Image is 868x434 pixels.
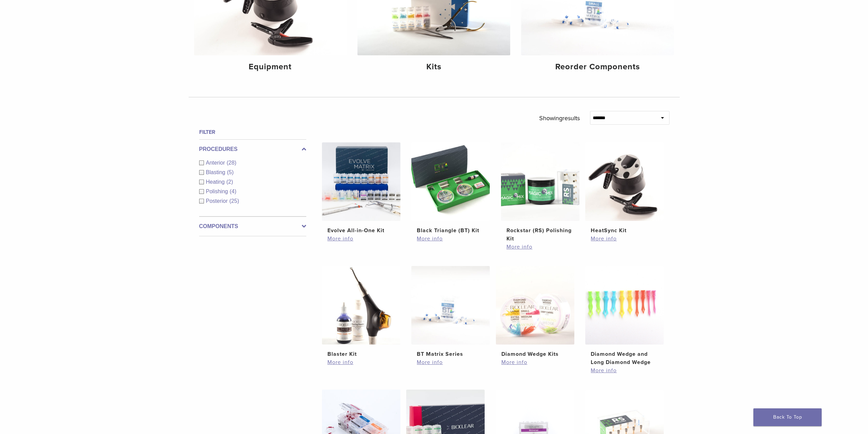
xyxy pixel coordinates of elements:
[411,142,490,235] a: Black Triangle (BT) KitBlack Triangle (BT) Kit
[411,142,490,221] img: Black Triangle (BT) Kit
[501,142,579,221] img: Rockstar (RS) Polishing Kit
[501,358,569,366] a: More info
[591,235,658,243] a: More info
[411,266,490,358] a: BT Matrix SeriesBT Matrix Series
[206,188,230,194] span: Polishing
[417,226,484,235] h2: Black Triangle (BT) Kit
[506,226,574,243] h2: Rockstar (RS) Polishing Kit
[539,111,580,125] p: Showing results
[206,179,226,185] span: Heating
[206,169,227,175] span: Blasting
[585,142,664,221] img: HeatSync Kit
[327,235,395,243] a: More info
[322,142,400,221] img: Evolve All-in-One Kit
[585,142,664,235] a: HeatSync KitHeatSync Kit
[501,142,580,243] a: Rockstar (RS) Polishing KitRockstar (RS) Polishing Kit
[753,408,822,426] a: Back To Top
[199,145,306,153] label: Procedures
[585,266,664,366] a: Diamond Wedge and Long Diamond WedgeDiamond Wedge and Long Diamond Wedge
[417,235,484,243] a: More info
[227,160,236,166] span: (28)
[322,266,401,358] a: Blaster KitBlaster Kit
[327,358,395,366] a: More info
[501,350,569,358] h2: Diamond Wedge Kits
[411,266,490,345] img: BT Matrix Series
[585,266,664,345] img: Diamond Wedge and Long Diamond Wedge
[417,350,484,358] h2: BT Matrix Series
[206,198,230,204] span: Posterior
[230,188,236,194] span: (4)
[591,366,658,375] a: More info
[527,61,668,73] h4: Reorder Components
[322,266,400,345] img: Blaster Kit
[506,243,574,251] a: More info
[327,350,395,358] h2: Blaster Kit
[199,222,306,230] label: Components
[591,350,658,366] h2: Diamond Wedge and Long Diamond Wedge
[230,198,239,204] span: (25)
[199,128,306,136] h4: Filter
[327,226,395,235] h2: Evolve All-in-One Kit
[591,226,658,235] h2: HeatSync Kit
[363,61,505,73] h4: Kits
[226,179,233,185] span: (2)
[417,358,484,366] a: More info
[227,169,234,175] span: (5)
[496,266,575,358] a: Diamond Wedge KitsDiamond Wedge Kits
[322,142,401,235] a: Evolve All-in-One KitEvolve All-in-One Kit
[200,61,341,73] h4: Equipment
[496,266,574,345] img: Diamond Wedge Kits
[206,160,227,166] span: Anterior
